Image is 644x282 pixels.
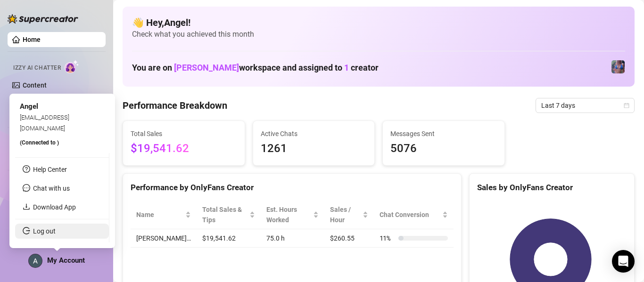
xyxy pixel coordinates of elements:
[132,63,379,73] h1: You are on workspace and assigned to creator
[324,201,374,229] th: Sales / Hour
[47,256,85,265] span: My Account
[33,203,76,211] a: Download App
[261,140,367,158] span: 1261
[33,185,70,192] span: Chat with us
[132,29,625,40] span: Check what you achieved this month
[266,204,311,225] div: Est. Hours Worked
[380,233,395,243] span: 11 %
[261,229,324,248] td: 75.0 h
[33,227,56,235] a: Log out
[13,64,61,73] span: Izzy AI Chatter
[132,16,625,29] h4: 👋 Hey, Angel !
[65,60,79,73] img: AI Chatter
[174,63,239,73] span: [PERSON_NAME]
[123,99,227,112] h4: Performance Breakdown
[611,60,625,73] img: Jaylie
[23,184,30,192] span: message
[8,14,78,24] img: logo-BBDzfeDw.svg
[390,140,497,158] span: 5076
[202,204,248,225] span: Total Sales & Tips
[20,139,59,146] span: (Connected to )
[541,98,629,113] span: Last 7 days
[131,229,197,248] td: [PERSON_NAME]…
[324,229,374,248] td: $260.55
[380,209,440,220] span: Chat Conversion
[261,129,367,139] span: Active Chats
[197,229,261,248] td: $19,541.62
[330,204,361,225] span: Sales / Hour
[374,201,454,229] th: Chat Conversion
[344,63,349,73] span: 1
[624,103,629,108] span: calendar
[131,181,454,194] div: Performance by OnlyFans Creator
[15,224,109,239] li: Log out
[23,36,41,43] a: Home
[20,114,69,131] span: [EMAIL_ADDRESS][DOMAIN_NAME]
[131,140,237,158] span: $19,541.62
[612,250,635,273] div: Open Intercom Messenger
[136,209,183,220] span: Name
[390,129,497,139] span: Messages Sent
[477,181,627,194] div: Sales by OnlyFans Creator
[20,102,38,111] span: Angel
[33,166,67,173] a: Help Center
[29,254,42,267] img: ACg8ocIpWzLmD3A5hmkSZfBJcT14Fg8bFGaqbLo-Z0mqyYAWwTjPNSU=s96-c
[131,129,237,139] span: Total Sales
[131,201,197,229] th: Name
[197,201,261,229] th: Total Sales & Tips
[23,81,47,89] a: Content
